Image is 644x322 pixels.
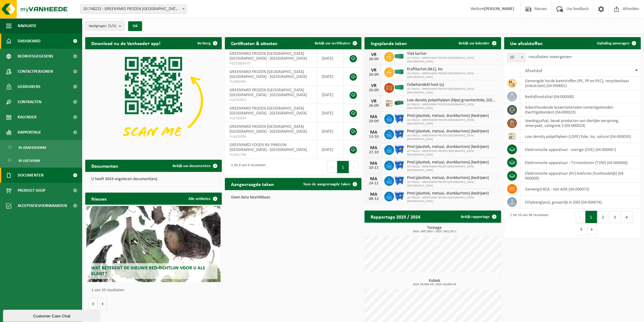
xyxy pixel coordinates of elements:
img: HK-XC-40-GN-00 [394,54,404,59]
span: Bekijk uw kalender [459,41,490,45]
span: Vlak karton [407,51,498,56]
td: [DATE] [317,104,344,122]
span: GREENYARD FROZEN [GEOGRAPHIC_DATA] [GEOGRAPHIC_DATA] - [GEOGRAPHIC_DATA] [229,124,307,134]
span: Bedrijfsgegevens [18,49,53,64]
span: GREENYARD FROZEN [GEOGRAPHIC_DATA] [GEOGRAPHIC_DATA] - [GEOGRAPHIC_DATA] [229,51,307,61]
span: 10-748222 - GREENYARD FROZEN [GEOGRAPHIC_DATA] [GEOGRAPHIC_DATA] [407,149,498,157]
span: Pmd (plastiek, metaal, drankkartons) (bedrijven) [407,114,498,118]
p: 1 van 10 resultaten [91,288,219,292]
span: Kraftkarton (kk1), los [407,67,498,72]
td: gemengd KGA - niet ADR (04-000073) [520,183,641,196]
span: Verberg [197,41,211,45]
button: Previous [576,211,586,223]
strong: [PERSON_NAME] [484,7,515,11]
a: In grafiekvorm [2,142,81,153]
div: MA [368,145,380,150]
div: VR [368,52,380,57]
button: 1 [586,211,597,223]
span: RED25005470 [229,61,312,66]
td: voedingsafval, bevat producten van dierlijke oorsprong, onverpakt, categorie 3 (04-000024) [520,117,641,130]
img: WB-1100-HPE-BE-01 [394,160,404,170]
div: MA [368,192,380,197]
a: Wat betekent de nieuwe RED-richtlijn voor u als klant? [86,206,220,282]
span: 10-748222 - GREENYARD FROZEN BELGIUM NV - WESTROZEBEKE [81,5,187,13]
div: 1 tot 6 van 6 resultaten [228,160,266,174]
button: 2 [597,211,609,223]
span: Ophaling aanvragen [597,41,630,45]
h3: Tonnage [368,226,501,233]
span: Bekijk uw certificaten [315,41,350,45]
span: Pmd (plastiek, metaal, drankkartons) (bedrijven) [407,160,498,165]
span: 10 [508,53,525,62]
div: 08-12 [368,197,380,201]
img: WB-1100-HPE-BE-01 [394,175,404,186]
button: Vorige [88,298,98,310]
span: Pmd (plastiek, metaal, drankkartons) (bedrijven) [407,176,498,180]
span: Kalender [18,110,37,125]
span: 2024: 55,000 m3 - 2025: 40,600 m3 [368,283,501,286]
span: GREENYARD FROZEN [GEOGRAPHIC_DATA] [GEOGRAPHIC_DATA] - [GEOGRAPHIC_DATA] [229,70,307,79]
button: Volgende [98,298,107,310]
img: HK-XC-40-GN-00 [394,69,404,75]
span: 10-748222 - GREENYARD FROZEN [GEOGRAPHIC_DATA] [GEOGRAPHIC_DATA] [407,56,498,64]
button: OK [128,21,142,31]
p: Geen data beschikbaar. [231,195,355,200]
button: Next [588,223,597,235]
span: Contactpersonen [18,64,53,79]
td: elektronische apparatuur (KV) koelvries (huishoudelijk) (04-000069) [520,169,641,183]
span: Pmd (plastiek, metaal, drankkartons) (bedrijven) [407,191,498,196]
td: [DATE] [317,49,344,68]
img: WB-1100-HPE-BE-01 [394,191,404,201]
div: MA [368,177,380,181]
button: Vestigingen(5/5) [85,21,124,30]
span: 10-748222 - GREENYARD FROZEN [GEOGRAPHIC_DATA] [GEOGRAPHIC_DATA] [407,165,498,172]
div: 26-09 [368,88,380,93]
img: Download de VHEPlus App [85,49,222,152]
a: Bekijk rapportage [456,211,501,223]
span: 10-748222 - GREENYARD FROZEN [GEOGRAPHIC_DATA] [GEOGRAPHIC_DATA] [407,134,498,141]
span: 10-748222 - GREENYARD FROZEN [GEOGRAPHIC_DATA] [GEOGRAPHIC_DATA] [407,180,498,188]
button: 5 [576,223,588,235]
div: 13-10 [368,135,380,139]
div: 26-09 [368,73,380,77]
span: In lijstvorm [19,155,40,166]
img: HK-XZ-20-GN-00 [394,98,404,108]
button: 4 [621,211,633,223]
img: WB-1100-HPE-BE-01 [394,144,404,155]
img: WB-1100-HPE-BE-01 [394,129,404,139]
div: VR [368,83,380,88]
span: VLA616086 [229,134,312,139]
count: (5/5) [108,24,116,28]
span: Dashboard [18,33,40,49]
h2: Download nu de Vanheede+ app! [85,37,166,49]
span: 10-748222 - GREENYARD FROZEN [GEOGRAPHIC_DATA] [GEOGRAPHIC_DATA] [407,103,498,110]
button: 3 [609,211,621,223]
div: VR [368,99,380,104]
span: VLA705024 [229,116,312,121]
span: Product Shop [18,183,45,198]
button: Verberg [192,37,221,49]
button: Previous [327,161,337,173]
a: Toon de aangevraagde taken [298,178,361,190]
span: 10-748222 - GREENYARD FROZEN [GEOGRAPHIC_DATA] [GEOGRAPHIC_DATA] [407,72,498,79]
p: U heeft 3043 ongelezen document(en). [91,177,216,181]
h2: Documenten [85,160,124,172]
span: VLA707852 [229,98,312,103]
div: 26-09 [368,104,380,108]
button: Next [349,161,359,173]
a: Ophaling aanvragen [592,37,640,49]
span: Afvalstof [525,68,542,73]
div: MA [368,130,380,135]
span: Low density polyethyleen (ldpe) groentenfolie, [GEOGRAPHIC_DATA] [407,98,498,103]
span: In grafiekvorm [19,142,46,153]
span: Wat betekent de nieuwe RED-richtlijn voor u als klant? [91,266,205,276]
td: [DATE] [317,86,344,104]
button: 1 [337,161,349,173]
span: VLA902005 [229,79,312,84]
div: 26-09 [368,57,380,61]
td: [DATE] [317,122,344,141]
a: Bekijk uw certificaten [310,37,361,49]
div: 29-09 [368,119,380,124]
a: Bekijk uw documenten [168,160,221,172]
